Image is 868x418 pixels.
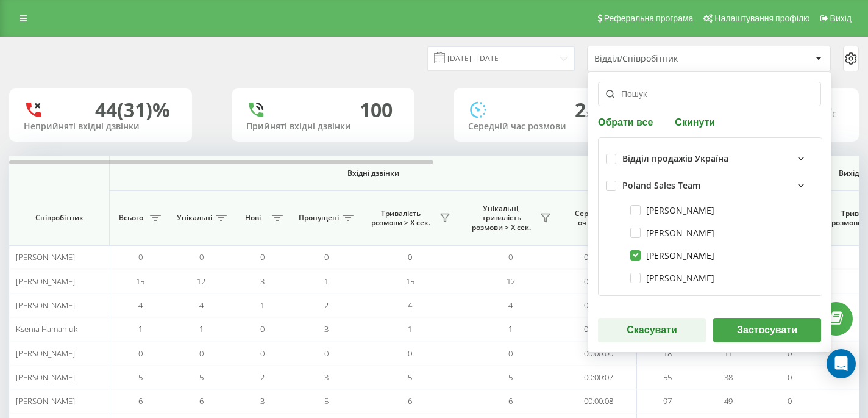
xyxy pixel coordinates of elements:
div: Середній час розмови [468,121,622,132]
span: 1 [138,323,143,334]
span: 97 [663,395,672,406]
span: 4 [138,300,143,311]
span: 4 [199,300,204,311]
span: [PERSON_NAME] [16,276,75,287]
td: 00:00:08 [561,389,637,413]
span: 6 [138,395,143,406]
span: 3 [260,276,265,287]
div: Poland Sales Team [622,181,700,191]
span: 3 [260,395,265,406]
span: 0 [788,348,792,359]
span: 0 [260,323,265,334]
span: 2 [260,372,265,383]
td: 00:00:07 [561,269,637,293]
td: 00:00:15 [561,317,637,341]
button: Застосувати [713,318,821,342]
span: 0 [408,251,412,262]
div: 44 (31)% [95,98,170,121]
td: 00:00:00 [561,245,637,269]
span: c [832,107,837,120]
span: 49 [724,395,733,406]
span: 3 [324,372,329,383]
span: [PERSON_NAME] [16,300,75,311]
span: 12 [197,276,205,287]
input: Пошук [598,82,821,106]
span: Унікальні [177,213,212,223]
span: 0 [324,251,329,262]
span: 38 [724,372,733,383]
span: Унікальні, тривалість розмови > Х сек. [466,204,536,232]
div: Open Intercom Messenger [827,349,856,378]
button: Скасувати [598,318,706,342]
button: Обрати все [598,116,656,128]
span: Співробітник [20,213,99,223]
span: [PERSON_NAME] [16,251,75,262]
div: Відділ продажів Україна [622,154,728,164]
span: 0 [138,251,143,262]
span: 18 [663,348,672,359]
span: 55 [663,372,672,383]
span: 0 [199,251,204,262]
div: Прийняті вхідні дзвінки [246,121,400,132]
span: 0 [788,395,792,406]
span: Середній час очікування [570,209,627,228]
td: 00:00:07 [561,366,637,389]
span: 3 [324,323,329,334]
td: 00:00:17 [561,294,637,317]
span: 1 [324,276,329,287]
span: 6 [508,395,513,406]
div: Відділ/Співробітник [594,54,740,64]
span: 0 [324,348,329,359]
span: Нові [238,213,268,223]
span: 2 [324,300,329,311]
span: Реферальна програма [604,13,694,23]
span: 5 [199,372,204,383]
span: 0 [508,251,513,262]
span: 0 [260,251,265,262]
span: 0 [408,348,412,359]
span: 1 [508,323,513,334]
div: Неприйняті вхідні дзвінки [24,121,177,132]
span: 0 [138,348,143,359]
span: 1 [199,323,204,334]
button: Скинути [671,116,719,128]
span: 6 [408,395,412,406]
span: 5 [324,395,329,406]
div: 100 [360,98,393,121]
span: 6 [199,395,204,406]
span: 5 [138,372,143,383]
span: Вхідні дзвінки [141,168,605,178]
span: хв [586,107,599,120]
span: 1 [260,300,265,311]
span: [PERSON_NAME] [16,372,75,383]
label: [PERSON_NAME] [630,205,714,215]
span: 0 [199,348,204,359]
span: 0 [508,348,513,359]
span: 4 [408,300,412,311]
span: Вихід [830,13,852,23]
span: [PERSON_NAME] [16,348,75,359]
span: 0 [260,348,265,359]
span: 5 [508,372,513,383]
span: Налаштування профілю [714,13,809,23]
span: Тривалість розмови > Х сек. [366,209,436,228]
span: Пропущені [299,213,339,223]
span: 1 [408,323,412,334]
span: 15 [406,276,414,287]
span: 15 [136,276,144,287]
span: 0 [788,372,792,383]
label: [PERSON_NAME] [630,273,714,283]
span: 12 [507,276,515,287]
span: Ksenia Hamaniuk [16,323,77,334]
span: 2 [575,96,599,123]
label: [PERSON_NAME] [630,250,714,261]
span: 5 [408,372,412,383]
span: Всього [116,213,146,223]
label: [PERSON_NAME] [630,228,714,238]
span: 11 [724,348,733,359]
span: 4 [508,300,513,311]
td: 00:00:00 [561,341,637,365]
span: [PERSON_NAME] [16,395,75,406]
